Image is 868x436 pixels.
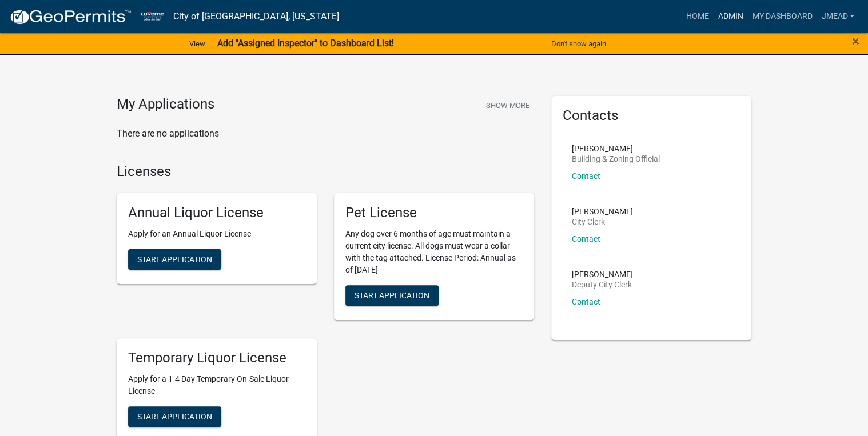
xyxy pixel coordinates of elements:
span: Start Application [137,255,212,264]
a: City of [GEOGRAPHIC_DATA], [US_STATE] [173,7,339,26]
p: There are no applications [117,127,534,141]
p: [PERSON_NAME] [572,145,660,153]
span: Start Application [137,411,212,421]
p: Building & Zoning Official [572,155,660,163]
strong: Add "Assigned Inspector" to Dashboard List! [217,38,393,49]
p: [PERSON_NAME] [572,270,633,278]
p: Any dog over 6 months of age must maintain a current city license. All dogs must wear a collar wi... [345,228,523,276]
img: City of Luverne, Minnesota [141,9,164,24]
span: × [852,33,859,49]
a: Home [681,6,713,27]
a: Contact [572,171,600,181]
button: Start Application [345,285,439,306]
h4: My Applications [117,96,214,113]
h5: Contacts [563,107,740,124]
button: Start Application [128,249,221,270]
h5: Temporary Liquor License [128,350,305,366]
p: Apply for a 1-4 Day Temporary On-Sale Liquor License [128,373,305,397]
a: Contact [572,297,600,306]
a: My Dashboard [747,6,817,27]
button: Don't show again [547,34,611,53]
p: [PERSON_NAME] [572,207,633,215]
h5: Pet License [345,205,523,221]
a: Admin [713,6,747,27]
button: Show More [481,96,534,115]
p: Apply for an Annual Liquor License [128,228,305,240]
a: jmead [817,6,859,27]
span: Start Application [355,291,429,300]
button: Start Application [128,406,221,427]
h5: Annual Liquor License [128,205,305,221]
a: Contact [572,234,600,243]
a: View [185,34,210,53]
h4: Licenses [117,163,534,180]
p: Deputy City Clerk [572,281,633,289]
p: City Clerk [572,218,633,226]
button: Close [852,34,859,48]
